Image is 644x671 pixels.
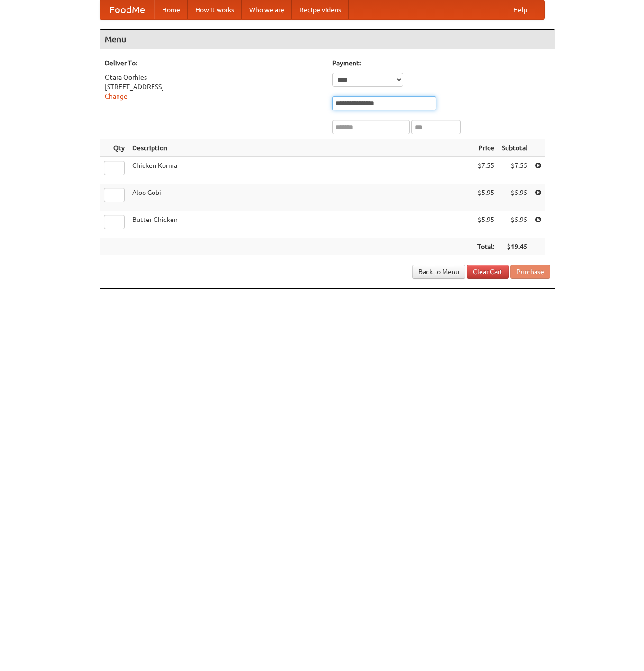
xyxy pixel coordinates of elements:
td: $5.95 [473,184,498,211]
a: Home [154,0,188,19]
a: Who we are [242,0,292,19]
a: Change [105,92,127,100]
a: Clear Cart [467,265,509,279]
a: Back to Menu [412,265,465,279]
td: $7.55 [498,157,531,184]
td: $5.95 [473,211,498,238]
th: $19.45 [498,238,531,256]
td: Aloo Gobi [128,184,473,211]
div: [STREET_ADDRESS] [105,82,323,92]
a: How it works [188,0,242,19]
th: Total: [473,238,498,256]
a: Recipe videos [292,0,349,19]
a: FoodMe [100,0,154,19]
a: Help [506,0,535,19]
h4: Menu [100,30,555,49]
button: Purchase [510,265,550,279]
td: $5.95 [498,184,531,211]
td: Butter Chicken [128,211,473,238]
th: Subtotal [498,139,531,157]
h5: Deliver To: [105,58,323,68]
th: Price [473,139,498,157]
h5: Payment: [332,58,550,68]
td: $5.95 [498,211,531,238]
td: Chicken Korma [128,157,473,184]
div: Otara Oorhies [105,73,323,82]
td: $7.55 [473,157,498,184]
th: Description [128,139,473,157]
th: Qty [100,139,128,157]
